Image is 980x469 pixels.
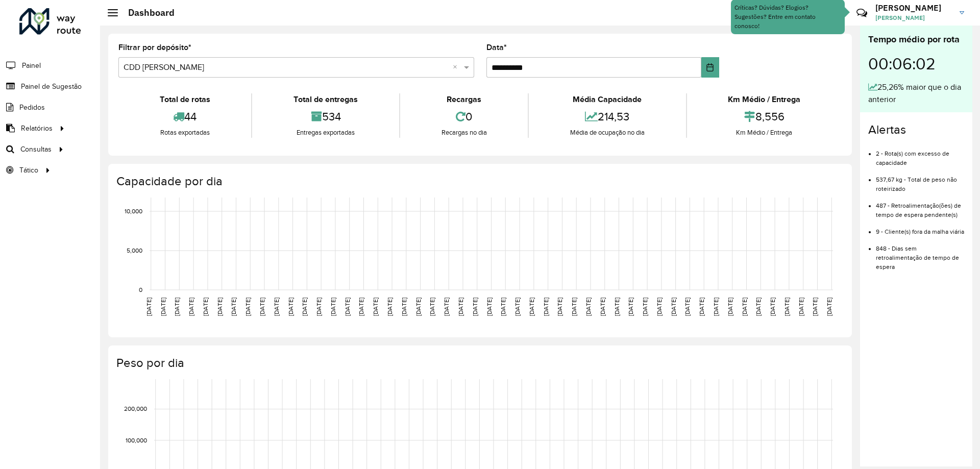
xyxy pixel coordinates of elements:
text: [DATE] [216,298,223,316]
text: [DATE] [500,298,506,316]
text: [DATE] [358,298,364,316]
text: [DATE] [259,298,265,316]
div: Recargas no dia [403,128,525,138]
text: [DATE] [230,298,237,316]
text: [DATE] [174,298,180,316]
h4: Capacidade por dia [116,174,842,189]
div: 25,26% maior que o dia anterior [868,81,964,106]
text: [DATE] [556,298,563,316]
text: 5,000 [127,247,142,254]
label: Filtrar por depósito [118,41,191,54]
button: Choose Date [701,57,719,78]
div: Total de entregas [255,93,396,106]
text: [DATE] [188,298,194,316]
text: [DATE] [698,298,705,316]
text: [DATE] [457,298,464,316]
div: Recargas [403,93,525,106]
text: [DATE] [741,298,748,316]
text: [DATE] [627,298,634,316]
text: [DATE] [202,298,209,316]
text: [DATE] [826,298,832,316]
div: 214,53 [531,106,683,128]
span: [PERSON_NAME] [875,13,952,22]
text: [DATE] [429,298,435,316]
text: [DATE] [287,298,294,316]
text: [DATE] [401,298,407,316]
text: [DATE] [812,298,818,316]
div: 44 [121,106,249,128]
li: 487 - Retroalimentação(ões) de tempo de espera pendente(s) [876,193,964,219]
text: [DATE] [585,298,592,316]
text: 200,000 [124,406,147,412]
div: Km Médio / Entrega [690,93,839,106]
text: [DATE] [642,298,648,316]
text: [DATE] [160,298,166,316]
div: Média Capacidade [531,93,683,106]
span: Tático [19,165,38,176]
div: Média de ocupação no dia [531,128,683,138]
text: [DATE] [783,298,790,316]
text: [DATE] [614,298,620,316]
text: [DATE] [386,298,393,316]
text: 0 [139,286,142,293]
span: Pedidos [19,102,45,113]
text: [DATE] [472,298,478,316]
text: 100,000 [126,437,147,443]
span: Relatórios [21,123,53,134]
text: [DATE] [599,298,606,316]
li: 2 - Rota(s) com excesso de capacidade [876,141,964,167]
div: Km Médio / Entrega [690,128,839,138]
text: [DATE] [145,298,152,316]
label: Data [486,41,507,54]
a: Contato Rápido [851,2,873,24]
text: [DATE] [372,298,379,316]
text: [DATE] [571,298,577,316]
h4: Peso por dia [116,356,842,371]
text: [DATE] [670,298,677,316]
div: Tempo médio por rota [868,33,964,46]
text: [DATE] [684,298,691,316]
text: 10,000 [125,208,142,214]
text: [DATE] [244,298,251,316]
div: Rotas exportadas [121,128,249,138]
text: [DATE] [713,298,719,316]
div: 0 [403,106,525,128]
div: Entregas exportadas [255,128,396,138]
text: [DATE] [486,298,493,316]
li: 537,67 kg - Total de peso não roteirizado [876,167,964,193]
text: [DATE] [301,298,308,316]
text: [DATE] [727,298,733,316]
text: [DATE] [315,298,322,316]
text: [DATE] [769,298,776,316]
div: 00:06:02 [868,46,964,81]
text: [DATE] [330,298,336,316]
span: Painel de Sugestão [21,81,82,92]
h4: Alertas [868,122,964,137]
text: [DATE] [415,298,422,316]
h2: Dashboard [118,7,175,18]
text: [DATE] [344,298,351,316]
span: Clear all [453,61,461,73]
span: Painel [22,60,41,71]
span: Consultas [20,144,52,155]
li: 848 - Dias sem retroalimentação de tempo de espera [876,236,964,271]
text: [DATE] [514,298,521,316]
div: 8,556 [690,106,839,128]
text: [DATE] [528,298,535,316]
text: [DATE] [798,298,804,316]
text: [DATE] [755,298,762,316]
text: [DATE] [443,298,450,316]
li: 9 - Cliente(s) fora da malha viária [876,219,964,236]
h3: [PERSON_NAME] [875,3,952,13]
div: 534 [255,106,396,128]
text: [DATE] [273,298,280,316]
text: [DATE] [543,298,549,316]
div: Total de rotas [121,93,249,106]
text: [DATE] [656,298,663,316]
